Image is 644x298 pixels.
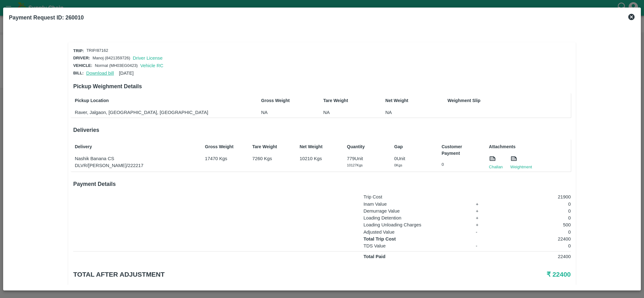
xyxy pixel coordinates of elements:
p: 0 [502,208,571,214]
h5: Total after adjustment [73,270,405,279]
a: Vehicle RC [140,63,163,68]
strong: Total Trip Cost [363,236,396,241]
p: Normal (MH03EG0423) [95,63,138,69]
p: Tare Weight [323,97,362,104]
p: NA [323,109,362,116]
span: [DATE] [119,71,134,76]
span: Vehicle: [73,63,92,68]
span: Driver: [73,56,90,60]
p: 0 [502,242,571,249]
p: Nashik Banana CS [75,155,196,162]
h6: Deliveries [73,126,571,134]
p: 7260 Kgs [252,155,291,162]
p: NA [261,109,300,116]
p: Demurrage Value [363,208,467,214]
p: Loading Unloading Charges [363,221,467,228]
p: 17470 Kgs [205,155,244,162]
p: 21900 [502,193,571,200]
span: 0 Kgs [394,163,402,167]
p: Customer Payment [442,144,481,157]
p: Quantity [347,144,386,150]
p: 779 Unit [347,155,386,162]
p: - [476,229,493,236]
a: Download bill [86,71,114,76]
p: Attachments [489,144,570,150]
span: 10127 Kgs [347,163,363,167]
p: Net Weight [385,97,424,104]
h6: Pickup Weighment Details [73,82,571,91]
p: DLVR/[PERSON_NAME]/222217 [75,162,196,169]
p: + [476,201,493,208]
a: Challan [489,164,503,170]
p: 0 [502,201,571,208]
p: - [476,242,493,249]
p: + [476,221,493,228]
p: Delivery [75,144,196,150]
p: Net Weight [300,144,339,150]
p: Loading Detention [363,214,467,221]
h6: Payment Details [73,180,571,188]
p: 0 [502,214,571,221]
p: + [476,208,493,214]
a: Weightment [510,164,532,170]
p: 10210 Kgs [300,155,339,162]
p: Trip Cost [363,193,467,200]
p: 0 [442,162,481,168]
p: Gap [394,144,433,150]
p: Tare Weight [252,144,291,150]
a: Driver License [133,56,162,61]
p: Gross Weight [205,144,244,150]
p: Inam Value [363,201,467,208]
p: TDS Value [363,242,467,249]
p: Weighment Slip [448,97,569,104]
span: Bill: [73,71,84,75]
p: Adjusted Value [363,229,467,236]
p: TRIP/87162 [86,48,108,54]
strong: Total Paid [363,254,385,259]
p: 0 [502,229,571,236]
p: 22400 [502,236,571,242]
h5: ₹ 22400 [405,270,571,279]
p: 22400 [502,253,571,260]
p: NA [385,109,424,116]
p: 500 [502,221,571,228]
p: Manoj (8421359726) [92,55,130,61]
p: Gross Weight [261,97,300,104]
b: Payment Request ID: 260010 [9,14,84,21]
p: Pickup Location [75,97,238,104]
p: + [476,214,493,221]
p: Raver, Jalgaon, [GEOGRAPHIC_DATA], [GEOGRAPHIC_DATA] [75,109,238,116]
span: Trip: [73,48,84,53]
p: 0 Unit [394,155,433,162]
